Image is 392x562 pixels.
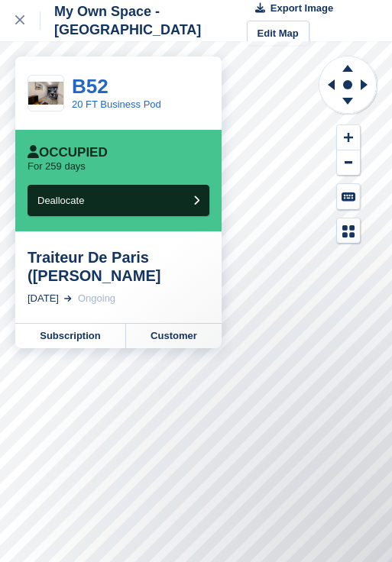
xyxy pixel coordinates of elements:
[64,296,72,302] img: arrow-right-light-icn-cde0832a797a2874e46488d9cf13f60e5c3a73dbe684e267c42b8395dfbc2abf.svg
[28,291,59,306] div: [DATE]
[28,248,209,285] div: Traiteur De Paris ([PERSON_NAME]
[15,324,126,348] a: Subscription
[247,21,309,46] a: Edit Map
[337,184,360,209] button: Keyboard Shortcuts
[72,75,109,98] a: B52
[37,195,84,206] span: Deallocate
[40,2,247,39] div: My Own Space - [GEOGRAPHIC_DATA]
[28,160,86,173] p: For 259 days
[271,1,333,16] span: Export Image
[28,185,209,216] button: Deallocate
[337,125,360,150] button: Zoom In
[78,291,115,306] div: Ongoing
[126,324,222,348] a: Customer
[337,218,360,244] button: Map Legend
[28,82,63,105] img: CSS_Office-Container_9-scaled.jpg
[337,150,360,176] button: Zoom Out
[72,99,161,110] a: 20 FT Business Pod
[28,145,108,160] div: Occupied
